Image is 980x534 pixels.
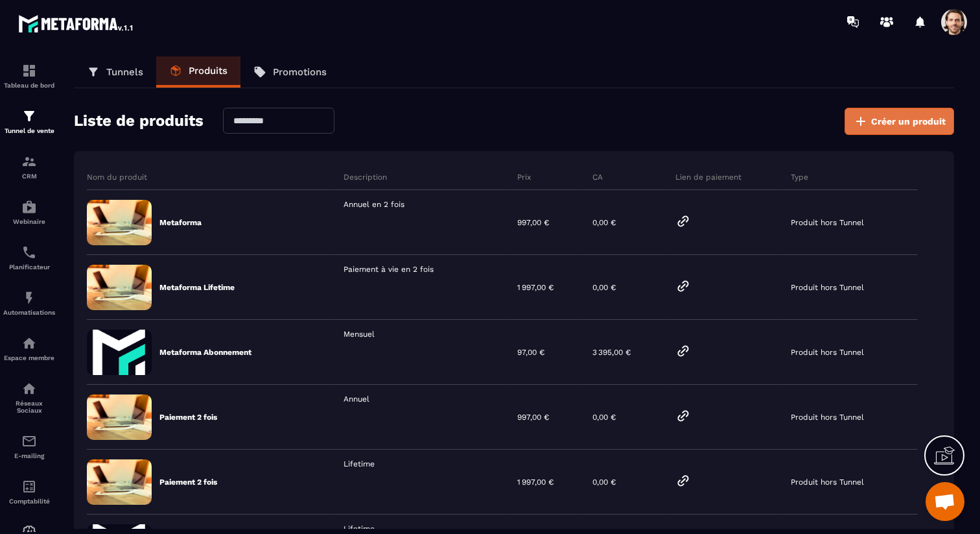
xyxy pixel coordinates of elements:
p: Description [344,172,387,182]
p: CRM [3,173,55,180]
a: Tunnels [74,56,156,88]
a: automationsautomationsWebinaire [3,189,55,235]
span: Créer un produit [871,115,946,128]
img: formation [21,154,37,169]
p: Prix [517,172,531,182]
p: Automatisations [3,309,55,316]
img: scheduler [21,245,37,260]
img: accountant [21,479,37,494]
a: formationformationTunnel de vente [3,99,55,144]
img: formation-default-image.91678625.jpeg [87,394,152,440]
p: Produit hors Tunnel [791,413,864,422]
img: email [21,433,37,449]
a: automationsautomationsAutomatisations [3,280,55,326]
a: automationsautomationsEspace membre [3,326,55,371]
a: accountantaccountantComptabilité [3,469,55,515]
p: Paiement 2 fois [159,412,217,422]
p: Planificateur [3,263,55,271]
p: E-mailing [3,452,55,459]
p: Tunnels [106,66,143,78]
p: Produit hors Tunnel [791,478,864,487]
img: social-network [21,381,37,396]
p: Espace membre [3,354,55,361]
a: Ouvrir le chat [926,482,964,521]
p: Produit hors Tunnel [791,218,864,227]
img: formation-default-image.91678625.jpeg [87,459,152,505]
p: Paiement 2 fois [159,477,217,487]
a: schedulerschedulerPlanificateur [3,235,55,280]
img: formation [21,63,37,79]
a: social-networksocial-networkRéseaux Sociaux [3,371,55,424]
p: CA [592,172,603,182]
p: Produits [189,65,227,77]
p: Metaforma Lifetime [159,282,235,293]
p: Nom du produit [87,172,147,182]
p: Metaforma Abonnement [159,347,251,358]
p: Réseaux Sociaux [3,400,55,414]
a: formationformationCRM [3,144,55,189]
a: Promotions [240,56,340,88]
a: emailemailE-mailing [3,424,55,469]
img: automations [21,290,37,306]
p: Tunnel de vente [3,127,55,134]
p: Tableau de bord [3,82,55,89]
img: 2a8e626aa46b25dc448d24d082f73171.png [87,330,152,375]
p: Comptabilité [3,498,55,505]
a: Produits [156,56,240,88]
p: Webinaire [3,218,55,225]
h2: Liste de produits [74,108,204,135]
p: Produit hors Tunnel [791,348,864,357]
p: Type [791,172,808,182]
button: Créer un produit [845,108,954,135]
img: automations [21,335,37,351]
img: automations [21,199,37,215]
p: Metaforma [159,217,202,228]
img: formation-default-image.91678625.jpeg [87,200,152,245]
img: logo [18,12,135,35]
p: Promotions [273,66,327,78]
p: Lien de paiement [675,172,741,182]
img: formation [21,108,37,124]
img: formation-default-image.91678625.jpeg [87,265,152,310]
p: Produit hors Tunnel [791,283,864,292]
a: formationformationTableau de bord [3,53,55,99]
